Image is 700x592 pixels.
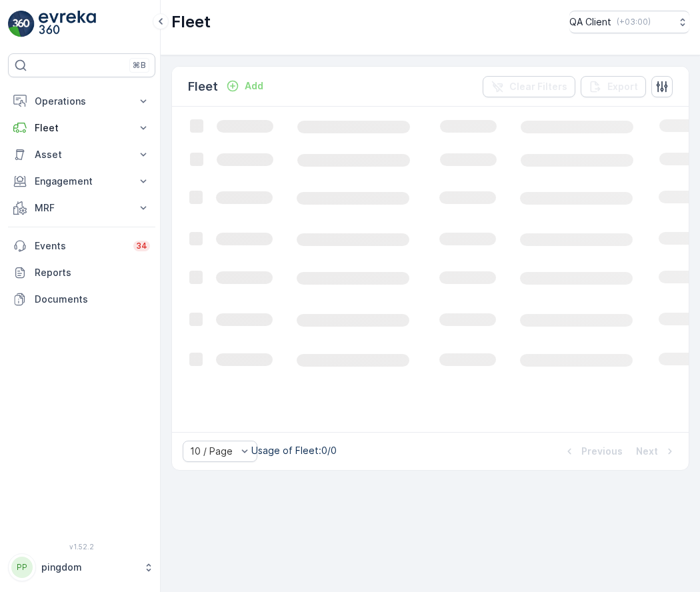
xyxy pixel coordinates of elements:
p: Engagement [35,175,129,188]
button: Clear Filters [483,76,575,97]
button: Fleet [8,115,155,141]
p: Documents [35,293,150,306]
p: Previous [581,445,623,458]
p: Fleet [188,77,218,96]
button: QA Client(+03:00) [569,11,689,33]
button: Add [221,78,269,94]
p: QA Client [569,15,611,29]
button: Operations [8,88,155,115]
p: MRF [35,201,129,215]
div: PP [11,557,33,578]
p: Events [35,239,125,253]
button: Export [581,76,646,97]
p: Clear Filters [509,80,567,93]
p: 34 [136,241,147,251]
p: Next [636,445,658,458]
a: Reports [8,259,155,286]
button: Engagement [8,168,155,195]
p: Operations [35,95,129,108]
button: Next [635,443,678,459]
p: Asset [35,148,129,161]
p: Fleet [171,11,211,33]
p: Fleet [35,121,129,135]
span: v 1.52.2 [8,543,155,551]
p: pingdom [41,561,137,574]
button: Previous [561,443,624,459]
p: ⌘B [133,60,146,71]
p: Usage of Fleet : 0/0 [251,444,337,457]
a: Events34 [8,233,155,259]
p: ( +03:00 ) [617,17,651,27]
button: Asset [8,141,155,168]
img: logo_light-DOdMpM7g.png [39,11,96,37]
p: Add [245,79,263,93]
p: Export [607,80,638,93]
img: logo [8,11,35,37]
button: PPpingdom [8,553,155,581]
button: MRF [8,195,155,221]
a: Documents [8,286,155,313]
p: Reports [35,266,150,279]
